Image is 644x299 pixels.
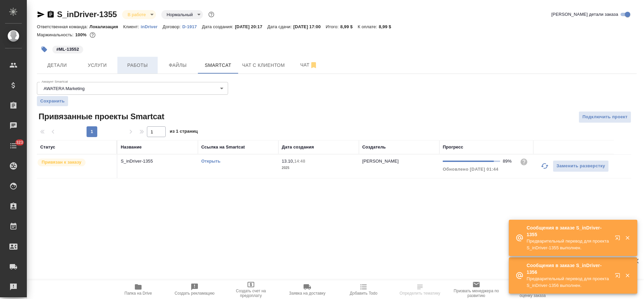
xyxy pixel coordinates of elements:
[551,11,618,18] span: [PERSON_NAME] детали заказа
[37,96,68,106] button: Сохранить
[88,31,97,39] button: 0.00 UAH;
[202,24,235,29] p: Дата создания:
[56,46,79,53] p: #ML-13552
[37,42,52,57] button: Добавить тэг
[293,61,325,69] span: Чат
[41,61,73,70] span: Детали
[37,111,164,122] span: Привязанные проекты Smartcat
[207,10,216,19] button: Доп статусы указывают на важность/срочность заказа
[37,24,90,29] p: Ответственная команда:
[57,10,117,19] a: S_inDriver-1355
[47,10,55,18] button: Скопировать ссылку
[358,24,379,29] p: К оплате:
[582,113,628,121] span: Подключить проект
[379,24,396,29] p: 8,99 $
[121,158,195,165] p: S_inDriver-1355
[242,61,285,70] span: Чат с клиентом
[52,46,84,52] span: ML-13552
[123,24,141,29] p: Клиент:
[42,86,87,91] button: AWATERA Marketing
[294,159,305,164] p: 14:48
[37,10,45,18] button: Скопировать ссылку для ЯМессенджера
[81,61,113,70] span: Услуги
[40,98,65,104] span: Сохранить
[556,162,605,170] span: Заменить разверстку
[362,159,399,164] p: [PERSON_NAME]
[503,158,515,165] div: 89%
[579,111,631,123] button: Подключить проект
[182,24,202,29] p: D-1917
[141,24,163,29] p: inDriver
[37,32,75,37] p: Маржинальность:
[202,61,234,70] span: Smartcat
[201,144,245,151] div: Ссылка на Smartcat
[37,82,228,95] div: AWATERA Marketing
[293,24,326,29] p: [DATE] 17:00
[162,61,194,70] span: Файлы
[201,159,220,164] a: Открыть
[182,24,202,29] a: D-1917
[527,238,610,251] p: Предварительный перевод для проекта S_inDriver-1355 выполнен.
[121,61,154,70] span: Работы
[362,144,386,151] div: Создатель
[621,235,634,241] button: Закрыть
[611,269,627,285] button: Открыть в новой вкладке
[75,32,88,37] p: 100%
[553,160,609,172] button: Заменить разверстку
[170,127,198,137] span: из 1 страниц
[621,272,634,279] button: Закрыть
[12,139,27,146] span: 323
[527,262,610,275] p: Сообщения в заказе S_inDriver-1356
[235,24,267,29] p: [DATE] 20:17
[42,159,82,166] p: Привязан к заказу
[310,61,318,69] svg: Отписаться
[121,144,142,151] div: Название
[282,144,314,151] div: Дата создания
[537,158,553,174] button: Обновить прогресс
[122,10,156,19] div: В работе
[90,24,123,29] p: Локализация
[527,224,610,238] p: Сообщения в заказе S_inDriver-1355
[527,275,610,289] p: Предварительный перевод для проекта S_inDriver-1356 выполнен.
[282,159,294,164] p: 13.10,
[443,167,498,172] span: Обновлено [DATE] 01:44
[611,231,627,247] button: Открыть в новой вкладке
[141,24,163,29] a: inDriver
[267,24,293,29] p: Дата сдачи:
[326,24,340,29] p: Итого:
[125,12,148,17] button: В работе
[161,10,203,19] div: В работе
[282,165,356,171] p: 2025
[443,144,463,151] div: Прогресс
[2,137,25,154] a: 323
[40,144,55,151] div: Статус
[163,24,182,29] p: Договор:
[340,24,358,29] p: 8,99 $
[165,12,195,17] button: Нормальный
